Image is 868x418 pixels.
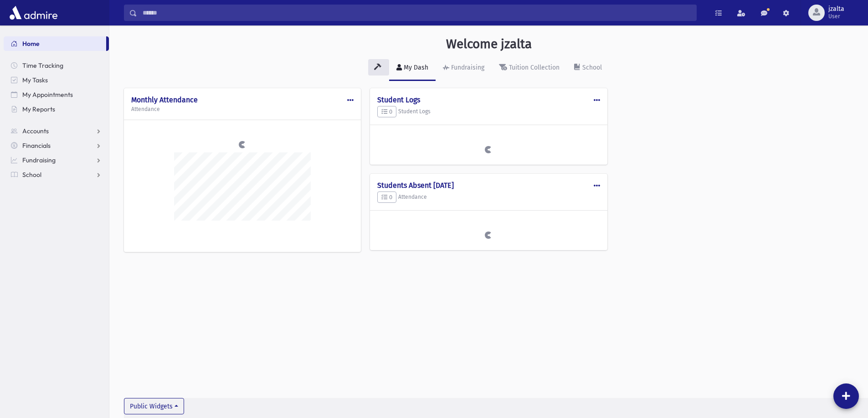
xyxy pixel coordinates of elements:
div: Fundraising [449,64,484,71]
h3: Welcome jzalta [446,36,532,52]
a: School [567,55,609,81]
span: Home [22,40,40,48]
span: Time Tracking [22,61,63,70]
a: Fundraising [436,55,492,81]
div: Tuition Collection [507,64,560,71]
button: 0 [377,191,396,203]
h5: Student Logs [377,106,600,118]
button: 0 [377,106,396,118]
a: Tuition Collection [492,55,567,81]
h5: Attendance [131,106,354,112]
a: My Reports [4,102,109,116]
a: Financials [4,138,109,153]
h4: Monthly Attendance [131,96,354,104]
span: My Appointments [22,91,73,99]
span: Fundraising [22,156,56,164]
div: School [580,64,602,71]
a: My Appointments [4,87,109,102]
img: AdmirePro [7,4,60,22]
h4: Student Logs [377,96,600,104]
span: My Reports [22,105,55,113]
span: jzalta [828,5,844,13]
a: Home [4,36,106,51]
span: User [828,13,844,20]
input: Search [137,5,696,21]
a: Accounts [4,124,109,138]
a: Fundraising [4,153,109,167]
h4: Students Absent [DATE] [377,181,600,190]
span: Financials [22,141,51,150]
span: 0 [381,194,392,201]
span: Accounts [22,127,49,135]
a: My Dash [389,55,436,81]
span: School [22,171,41,179]
h5: Attendance [377,191,600,203]
div: My Dash [402,64,428,71]
button: Public Widgets [124,398,184,414]
a: School [4,167,109,182]
span: 0 [381,108,392,115]
span: My Tasks [22,76,48,84]
a: My Tasks [4,73,109,87]
a: Time Tracking [4,58,109,73]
